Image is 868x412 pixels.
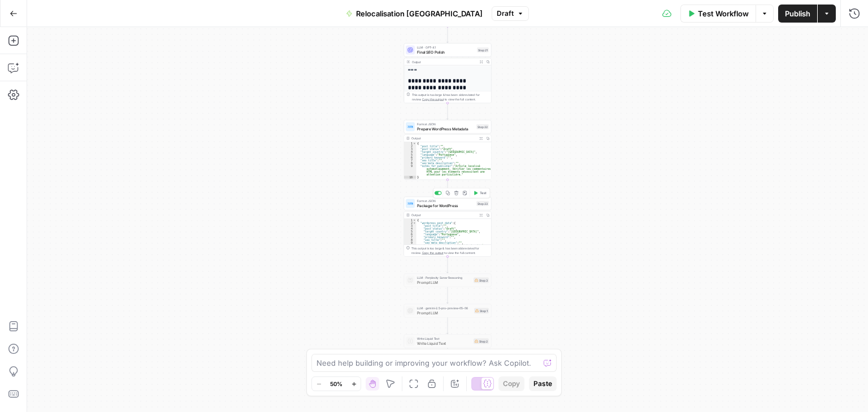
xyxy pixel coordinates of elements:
div: 3 [404,148,416,151]
span: Toggle code folding, rows 1 through 10 [413,142,416,145]
div: 6 [404,233,416,236]
div: 4 [404,151,416,154]
g: Edge from step_21 to step_22 [447,103,449,119]
div: Format JSONPackage for WordPressStep 23TestOutput{ "wordpress_post_data":{ "post_title":"", "post... [404,197,492,257]
div: 9 [404,165,416,176]
button: Relocalisation [GEOGRAPHIC_DATA] [339,5,489,23]
div: Format JSONPrepare WordPress MetadataStep 22Output{ "post_title":"", "post_status":"draft", "targ... [404,120,492,180]
div: 1 [404,142,416,145]
span: Paste [533,379,552,389]
div: 1 [404,219,416,222]
div: LLM · Perplexity Sonar ReasoningPrompt LLMStep 3 [404,274,492,287]
span: Copy [503,379,520,389]
div: Output [411,136,476,141]
div: Output [411,59,476,64]
g: Edge from step_3 to step_1 [447,287,449,303]
div: 8 [404,239,416,242]
span: Test [480,191,487,196]
div: 7 [404,236,416,239]
span: Prompt LLM [417,310,472,315]
div: Step 1 [474,308,489,314]
div: Step 22 [476,124,489,129]
span: Format JSON [417,199,474,203]
span: Copy the output [422,251,444,255]
div: LLM · gemini-2.5-pro-preview-05-06Prompt LLMStep 1 [404,304,492,318]
div: 10 [404,244,416,256]
div: Write Liquid TextWrite Liquid TextStep 2 [404,335,492,348]
span: Write Liquid Text [417,340,471,346]
button: Publish [778,5,817,23]
button: Draft [492,6,529,21]
span: Relocalisation [GEOGRAPHIC_DATA] [356,8,483,19]
span: Toggle code folding, rows 1 through 13 [413,219,416,222]
span: Test Workflow [698,8,749,19]
button: Test [471,190,489,197]
span: Write Liquid Text [417,336,471,341]
div: 2 [404,145,416,148]
span: LLM · Perplexity Sonar Reasoning [417,275,471,280]
span: Toggle code folding, rows 2 through 11 [413,222,416,225]
div: 4 [404,227,416,230]
div: Step 23 [476,201,489,206]
g: Edge from step_25 to step_21 [447,26,449,42]
div: Step 2 [474,339,489,344]
div: 2 [404,222,416,225]
span: Draft [497,8,514,19]
div: 6 [404,156,416,159]
span: LLM · gemini-2.5-pro-preview-05-06 [417,306,472,310]
span: LLM · GPT-4.1 [417,45,475,50]
span: Copy the output [422,98,444,101]
span: Format JSON [417,122,474,126]
div: 10 [404,176,416,179]
span: Final SEO Polish [417,49,475,55]
g: Edge from step_23 to step_3 [447,256,449,273]
div: This output is too large & has been abbreviated for review. to view the full content. [411,93,489,102]
button: Paste [529,376,557,391]
div: Step 3 [474,278,489,283]
button: Test Workflow [680,5,756,23]
div: 9 [404,242,416,244]
div: Output [411,213,476,217]
div: 3 [404,225,416,227]
span: 50% [330,379,342,388]
div: This output is too large & has been abbreviated for review. to view the full content. [411,246,489,255]
div: 5 [404,230,416,233]
span: Prepare WordPress Metadata [417,126,474,132]
div: 8 [404,162,416,165]
div: 5 [404,154,416,156]
g: Edge from step_1 to step_2 [447,317,449,334]
span: Package for WordPress [417,203,474,208]
div: 7 [404,159,416,162]
span: Publish [785,8,810,19]
button: Copy [498,376,524,391]
div: Step 21 [477,47,489,52]
span: Prompt LLM [417,279,471,285]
